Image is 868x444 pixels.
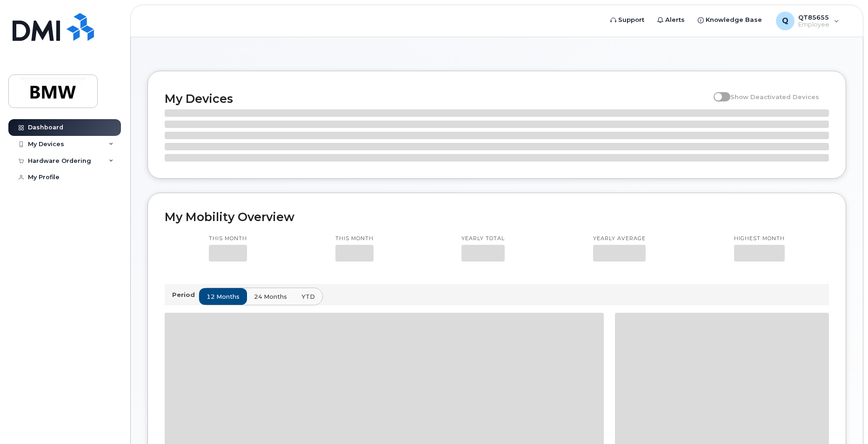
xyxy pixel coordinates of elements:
[165,210,829,224] h2: My Mobility Overview
[301,292,315,301] span: YTD
[335,235,374,242] p: This month
[254,292,287,301] span: 24 months
[730,93,819,101] span: Show Deactivated Devices
[172,290,199,299] p: Period
[714,88,721,95] input: Show Deactivated Devices
[165,92,709,106] h2: My Devices
[593,235,646,242] p: Yearly average
[734,235,785,242] p: Highest month
[461,235,505,242] p: Yearly total
[209,235,247,242] p: This month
